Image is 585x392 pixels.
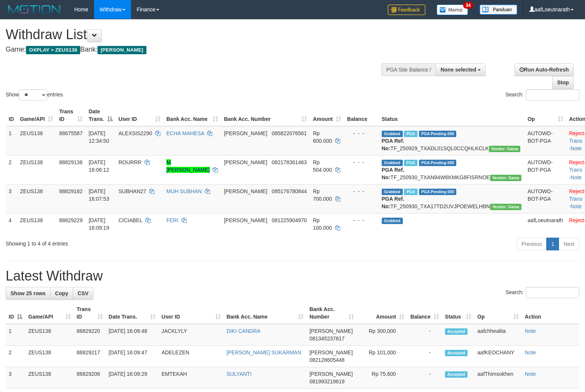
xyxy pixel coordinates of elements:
[6,184,17,213] td: 3
[525,328,536,334] a: Note
[313,159,332,173] span: Rp 504.000
[11,290,46,296] span: Show 25 rows
[379,105,525,126] th: Status
[17,184,56,213] td: ZEUS138
[17,213,56,235] td: ZEUS138
[474,324,522,346] td: aafchhealita
[6,237,238,247] div: Showing 1 to 4 of 4 entries
[522,302,579,324] th: Action
[50,287,73,300] a: Copy
[6,367,25,389] td: 3
[310,105,344,126] th: Amount: activate to sort column ascending
[379,126,525,156] td: TF_250929_TXADL01SQL0CCQHLKCLK
[546,238,559,250] a: 1
[382,218,403,224] span: Grabbed
[382,138,404,151] b: PGA Ref. No:
[382,189,403,195] span: Grabbed
[25,302,74,324] th: Game/API: activate to sort column ascending
[407,367,442,389] td: -
[227,328,261,334] a: DIKI CANDRA
[524,184,566,213] td: AUTOWD-BOT-PGA
[474,302,522,324] th: Op: activate to sort column ascending
[419,160,457,166] span: PGA Pending
[419,131,457,137] span: PGA Pending
[407,346,442,367] td: -
[440,67,476,73] span: None selected
[25,346,74,367] td: ZEUS138
[419,189,457,195] span: PGA Pending
[463,2,473,9] span: 34
[379,155,525,184] td: TF_250930_TXAN94W6KMKG8FISRNOE
[388,5,425,15] img: Feedback.jpg
[74,367,106,389] td: 88829206
[6,324,25,346] td: 1
[382,131,403,137] span: Grabbed
[524,213,566,235] td: aafLoeutnarath
[306,302,357,324] th: Bank Acc. Number: activate to sort column ascending
[516,238,547,250] a: Previous
[571,174,582,180] a: Note
[525,371,536,377] a: Note
[166,130,204,136] a: ECHA MAHESA
[56,105,85,126] th: Trans ID: activate to sort column ascending
[88,159,109,173] span: [DATE] 16:06:12
[309,349,353,355] span: [PERSON_NAME]
[309,336,344,342] span: Copy 081345237817 to clipboard
[17,126,56,156] td: ZEUS138
[25,367,74,389] td: ZEUS138
[55,290,68,296] span: Copy
[74,302,106,324] th: Trans ID: activate to sort column ascending
[313,217,332,231] span: Rp 100.000
[272,130,307,136] span: Copy 085822076561 to clipboard
[6,126,17,156] td: 1
[407,302,442,324] th: Balance: activate to sort column ascending
[224,188,267,194] span: [PERSON_NAME]
[559,238,579,250] a: Next
[158,302,224,324] th: User ID: activate to sort column ascending
[313,188,332,202] span: Rp 700.000
[17,155,56,184] td: ZEUS138
[445,350,468,356] span: Accepted
[381,63,436,76] div: PGA Site Balance /
[106,324,158,346] td: [DATE] 16:09:48
[313,130,332,144] span: Rp 600.000
[227,371,251,377] a: SULYANTI
[515,63,574,76] a: Run Auto-Refresh
[26,46,80,54] span: OXPLAY > ZEUS138
[19,89,47,101] select: Showentries
[569,188,584,194] a: Reject
[490,204,522,210] span: Vendor URL: https://trx31.1velocity.biz
[6,27,382,42] h1: Withdraw List
[224,302,306,324] th: Bank Acc. Name: activate to sort column ascending
[309,378,344,384] span: Copy 081993219619 to clipboard
[357,324,407,346] td: Rp 300,000
[6,46,382,53] h4: Game: Bank:
[552,76,574,89] a: Stop
[6,105,17,126] th: ID
[445,371,468,378] span: Accepted
[119,217,142,223] span: CICIABEL
[6,155,17,184] td: 2
[569,159,584,165] a: Reject
[6,287,50,300] a: Show 25 rows
[347,130,376,137] div: - - -
[436,63,486,76] button: None selected
[524,155,566,184] td: AUTOWD-BOT-PGA
[474,346,522,367] td: aafKEOCHANY
[25,324,74,346] td: ZEUS138
[97,46,146,54] span: [PERSON_NAME]
[17,105,56,126] th: Game/API: activate to sort column ascending
[166,159,210,173] a: M [PERSON_NAME]
[272,159,307,165] span: Copy 082178361463 to clipboard
[227,349,301,355] a: [PERSON_NAME] SUKARMAN
[506,89,579,101] label: Search:
[88,188,109,202] span: [DATE] 16:07:53
[347,159,376,166] div: - - -
[474,367,522,389] td: aafThimsokhen
[73,287,93,300] a: CSV
[59,217,82,223] span: 88829229
[526,89,579,101] input: Search:
[106,302,158,324] th: Date Trans.: activate to sort column ascending
[526,287,579,298] input: Search:
[119,188,146,194] span: SUBHAN27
